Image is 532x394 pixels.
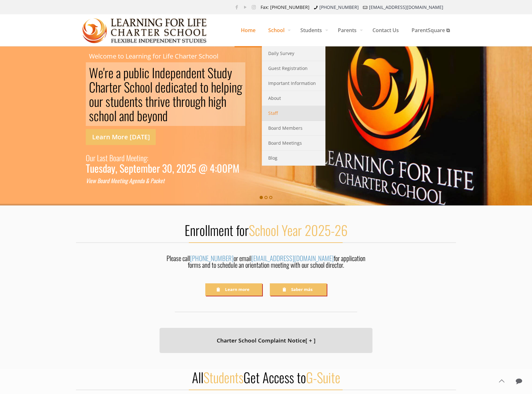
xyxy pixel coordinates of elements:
[262,61,325,76] a: Guest Registration
[114,177,117,185] div: e
[115,164,117,172] div: ,
[103,177,105,185] div: a
[306,367,340,387] span: G-Suite
[119,108,124,123] div: a
[216,80,221,94] div: e
[208,94,213,108] div: h
[106,151,108,164] div: t
[167,164,172,172] div: 0
[142,108,147,123] div: e
[134,66,139,80] div: b
[187,80,192,94] div: e
[137,177,140,185] div: n
[268,49,294,58] span: Daily Survey
[123,66,129,80] div: p
[205,283,262,296] a: Learn more
[129,164,133,172] div: p
[76,369,456,385] h2: All Get Access to
[242,4,249,10] a: YouTube icon
[213,94,216,108] div: i
[116,151,119,164] div: a
[268,154,277,162] span: Blog
[222,164,228,172] div: 0
[152,164,157,172] div: e
[190,253,234,263] a: [PHONE_NUMBER]
[145,80,150,94] div: o
[217,66,222,80] div: u
[114,94,119,108] div: u
[123,177,125,185] div: n
[215,164,217,172] div: :
[176,66,181,80] div: e
[203,80,208,94] div: o
[200,80,203,94] div: t
[262,106,325,121] a: Staff
[110,94,114,108] div: t
[144,66,149,80] div: c
[94,108,99,123] div: c
[147,151,148,164] div: :
[129,66,134,80] div: u
[113,80,118,94] div: e
[160,66,165,80] div: d
[165,66,170,80] div: e
[92,177,96,185] div: w
[179,80,183,94] div: a
[146,177,149,185] div: &
[86,129,156,145] a: Learn More [DATE]
[82,14,207,46] a: Learning for Life Charter School
[405,21,456,40] span: ParentSquare ⧉
[121,177,123,185] div: i
[139,151,140,164] div: i
[134,177,137,185] div: e
[268,109,278,117] span: Staff
[140,151,144,164] div: n
[201,66,205,80] div: t
[160,177,163,185] div: e
[157,164,160,172] div: r
[221,94,226,108] div: h
[262,136,325,151] a: Board Meetings
[190,94,195,108] div: u
[201,94,206,108] div: h
[104,108,109,123] div: o
[100,177,103,185] div: o
[90,151,93,164] div: u
[124,164,129,172] div: e
[89,66,98,80] div: W
[93,151,95,164] div: r
[211,80,216,94] div: h
[98,66,103,80] div: e
[160,255,372,272] div: Please call or email for application forms and to schedule an orientation meeting with our school...
[167,336,365,345] h4: Charter School Complaint Notice
[228,164,233,172] div: P
[158,94,160,108] div: i
[495,374,508,388] a: Back to top icon
[107,164,111,172] div: a
[154,94,158,108] div: r
[160,80,166,94] div: e
[362,4,368,10] i: mail
[148,164,152,172] div: b
[305,336,316,344] span: [ + ]
[111,177,114,185] div: M
[250,4,257,10] a: Instagram icon
[95,80,100,94] div: h
[118,80,121,94] div: r
[89,80,95,94] div: C
[131,151,134,164] div: e
[97,151,100,164] div: L
[129,108,134,123] div: d
[171,80,174,94] div: i
[196,66,201,80] div: n
[140,177,142,185] div: d
[319,4,359,10] a: [PHONE_NUMBER]
[103,164,107,172] div: d
[229,80,232,94] div: i
[130,80,135,94] div: c
[166,80,171,94] div: d
[203,367,243,387] span: Students
[103,151,106,164] div: s
[235,21,262,40] span: Home
[94,164,99,172] div: e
